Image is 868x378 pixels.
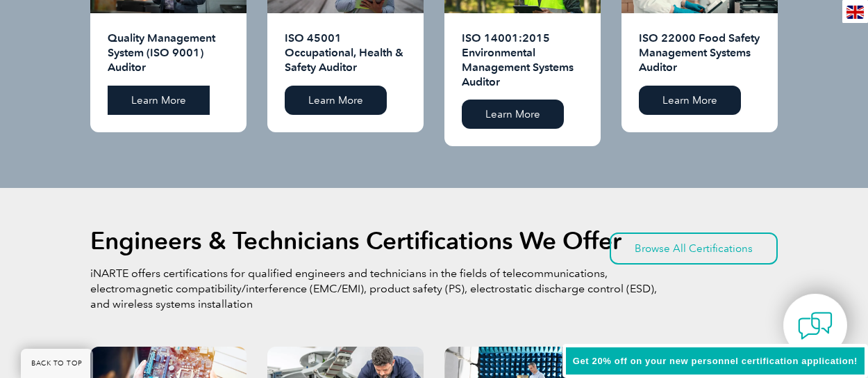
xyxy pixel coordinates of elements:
a: Learn More [462,100,564,129]
img: contact-chat.png [798,308,833,343]
a: BACK TO TOP [21,349,93,378]
span: Get 20% off on your new personnel certification application! [573,356,858,366]
img: en [846,6,864,19]
h2: Quality Management System (ISO 9001) Auditor [108,31,229,75]
a: Browse All Certifications [610,233,778,265]
h2: ISO 45001 Occupational, Health & Safety Auditor [285,31,406,75]
h2: Engineers & Technicians Certifications We Offer [90,230,621,252]
a: Learn More [639,86,741,115]
p: iNARTE offers certifications for qualified engineers and technicians in the fields of telecommuni... [90,266,660,312]
a: Learn More [285,86,387,115]
h2: ISO 14001:2015 Environmental Management Systems Auditor [462,31,583,89]
a: Learn More [108,86,210,115]
h2: ISO 22000 Food Safety Management Systems Auditor [639,31,760,75]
